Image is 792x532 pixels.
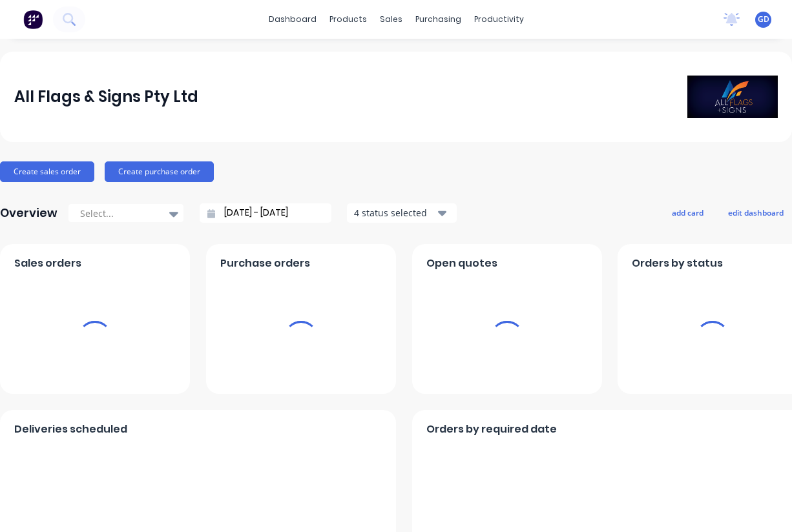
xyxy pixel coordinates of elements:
[354,206,435,220] div: 4 status selected
[468,10,530,29] div: productivity
[426,256,497,271] span: Open quotes
[347,203,457,223] button: 4 status selected
[23,10,43,29] img: Factory
[687,76,778,118] img: All Flags & Signs Pty Ltd
[262,10,323,29] a: dashboard
[14,256,81,271] span: Sales orders
[632,256,723,271] span: Orders by status
[105,161,214,182] button: Create purchase order
[426,422,557,437] span: Orders by required date
[220,256,310,271] span: Purchase orders
[323,10,373,29] div: products
[758,14,769,25] span: GD
[663,204,712,221] button: add card
[14,84,198,110] div: All Flags & Signs Pty Ltd
[373,10,409,29] div: sales
[720,204,792,221] button: edit dashboard
[14,422,127,437] span: Deliveries scheduled
[409,10,468,29] div: purchasing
